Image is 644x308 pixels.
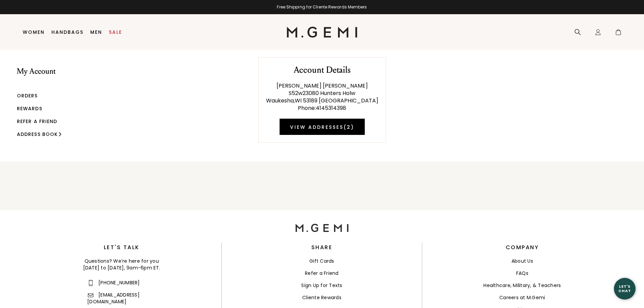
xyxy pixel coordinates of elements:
[22,258,221,271] div: Questions? We’re here for you [DATE] to [DATE], 9am-6pm ET.
[266,82,378,90] div: [PERSON_NAME] [PERSON_NAME]
[59,132,62,136] img: small chevron
[266,90,378,97] div: S52w23080 Hunters Holw
[287,27,357,38] img: M.Gemi
[17,105,42,112] a: Rewards
[51,29,84,35] a: Handbags
[87,291,140,305] a: Contact us: email[EMAIL_ADDRESS][DOMAIN_NAME]
[22,245,221,250] h3: Let's Talk
[109,29,122,35] a: Sale
[301,282,342,289] a: Sign Up for Texts
[266,104,378,112] div: Phone : 4145314398
[280,119,365,135] a: View Addresses(2)
[311,245,333,250] h3: Share
[309,258,334,264] a: Gift Cards
[266,97,378,104] div: Waukesha , WI 53189 [GEOGRAPHIC_DATA]
[499,294,545,301] a: Careers at M.Gemi
[294,65,351,75] h2: Account Details
[516,270,528,277] a: FAQs
[90,29,102,35] a: Men
[17,92,38,99] a: Orders
[295,224,349,232] img: M.Gemi
[23,29,45,35] a: Women
[614,284,636,293] div: Let's Chat
[17,67,64,93] li: My Account
[87,279,140,286] a: Contact us: phone[PHONE_NUMBER]
[89,280,93,286] img: Contact us: phone
[88,293,94,297] img: Contact us: email
[302,294,341,301] a: Cliente Rewards
[17,131,58,138] a: Address Book
[511,258,533,264] a: About Us
[17,118,57,125] a: Refer a Friend
[506,245,539,250] h3: Company
[305,270,339,277] a: Refer a Friend
[483,282,561,289] a: Healthcare, Military, & Teachers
